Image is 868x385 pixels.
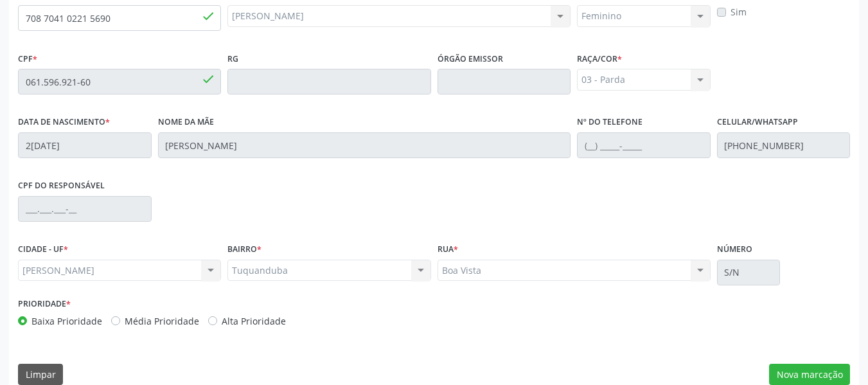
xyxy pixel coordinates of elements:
[18,240,68,260] label: CIDADE - UF
[158,112,214,132] label: Nome da mãe
[717,132,851,158] input: (__) _____-_____
[577,49,622,69] label: Raça/cor
[18,294,71,314] label: Prioridade
[438,49,503,69] label: Órgão emissor
[201,72,215,86] span: done
[731,5,747,19] label: Sim
[222,314,286,328] label: Alta Prioridade
[227,240,261,260] label: BAIRRO
[438,240,458,260] label: Rua
[227,49,238,69] label: RG
[18,112,110,132] label: Data de nascimento
[717,112,798,132] label: Celular/WhatsApp
[31,314,102,328] label: Baixa Prioridade
[18,132,152,158] input: __/__/____
[18,196,152,222] input: ___.___.___-__
[577,112,642,132] label: Nº do Telefone
[717,240,752,260] label: Número
[577,132,711,158] input: (__) _____-_____
[201,9,215,23] span: done
[18,49,37,69] label: CPF
[18,176,105,196] label: CPF do responsável
[125,314,199,328] label: Média Prioridade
